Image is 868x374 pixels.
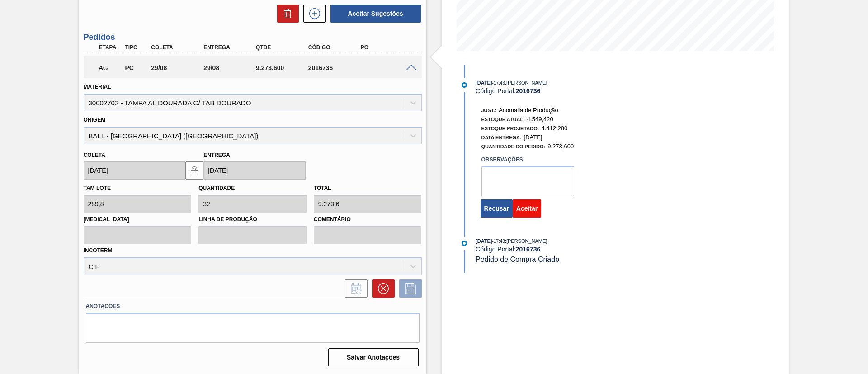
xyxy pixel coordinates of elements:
div: Informar alteração no pedido [340,279,368,298]
label: Total [314,185,331,191]
div: 9.273,600 [254,64,312,71]
div: Aguardando Aprovação do Gestor [97,58,124,78]
div: Qtde [254,44,312,51]
div: Tipo [123,44,150,51]
div: Entrega [201,44,260,51]
div: Coleta [149,44,208,51]
span: : [PERSON_NAME] [505,80,547,85]
span: Anomalia de Produção [499,107,558,114]
h3: Pedidos [84,33,422,42]
div: Aceitar Sugestões [326,4,422,24]
p: AG [99,64,122,71]
button: locked [185,161,203,180]
img: atual [462,241,467,246]
label: Origem [84,117,106,123]
label: Observações [481,153,574,166]
label: Quantidade [198,185,235,191]
div: Excluir Sugestões [273,5,299,23]
div: Cancelar pedido [368,279,395,298]
div: Salvar Pedido [395,279,422,298]
div: 29/08/2025 [201,64,260,71]
span: Estoque Projetado: [481,126,539,131]
div: 2016736 [306,64,365,71]
img: atual [462,82,467,88]
label: Linha de Produção [198,213,307,226]
label: Incoterm [84,247,113,254]
label: Coleta [84,152,105,158]
span: Data Entrega: [481,135,522,140]
button: Aceitar Sugestões [330,5,421,23]
label: [MEDICAL_DATA] [84,213,192,226]
span: Estoque Atual: [481,117,525,122]
div: Código [306,44,365,51]
strong: 2016736 [516,246,541,253]
div: Código Portal: [476,87,690,95]
button: Salvar Anotações [328,348,419,366]
span: 9.273,600 [547,143,574,150]
span: Just.: [481,108,497,113]
span: [DATE] [524,134,542,141]
strong: 2016736 [516,87,541,95]
label: Comentário [314,213,422,226]
div: PO [359,44,417,51]
span: [DATE] [476,80,492,85]
div: Nova sugestão [299,5,326,23]
span: 4.412,280 [541,125,567,132]
span: 4.549,420 [527,116,553,123]
div: 29/08/2025 [149,64,208,71]
span: : [PERSON_NAME] [505,238,547,244]
button: Recusar [481,199,513,218]
span: - 17:43 [492,80,505,85]
span: Pedido de Compra Criado [476,256,559,263]
button: Aceitar [513,199,541,218]
label: Entrega [203,152,230,158]
label: Anotações [86,300,420,313]
div: Etapa [97,44,124,51]
span: [DATE] [476,238,492,244]
span: Quantidade do Pedido: [481,144,546,149]
input: dd/mm/yyyy [203,161,306,180]
label: Material [84,84,111,90]
input: dd/mm/yyyy [84,161,186,180]
div: Código Portal: [476,246,690,253]
label: Tam lote [84,185,111,191]
span: - 17:43 [492,239,505,244]
div: Pedido de Compra [123,64,150,71]
img: locked [189,165,200,176]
